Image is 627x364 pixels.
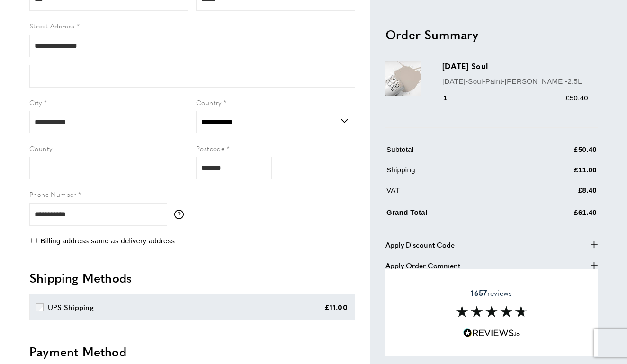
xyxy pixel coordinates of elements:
[565,93,588,101] span: £50.40
[386,164,521,182] td: Shipping
[29,21,75,30] span: Street Address
[174,210,188,219] button: More information
[385,239,455,250] span: Apply Discount Code
[386,204,521,225] td: Grand Total
[29,343,355,360] h2: Payment Method
[196,143,224,153] span: Postcode
[522,143,597,162] td: £50.40
[29,189,76,199] span: Phone Number
[471,287,487,298] strong: 1657
[456,306,527,317] img: Reviews section
[29,98,42,107] span: City
[29,143,52,153] span: County
[442,92,461,103] div: 1
[324,302,348,313] div: £11.00
[522,204,597,225] td: £61.40
[196,98,222,107] span: Country
[522,184,597,203] td: £8.40
[386,143,521,162] td: Subtotal
[471,288,512,298] span: reviews
[442,61,588,71] h3: [DATE] Soul
[385,259,460,271] span: Apply Order Comment
[40,237,175,245] span: Billing address same as delivery address
[463,328,520,337] img: Reviews.io 5 stars
[385,26,598,43] h2: Order Summary
[522,164,597,182] td: £11.00
[31,238,37,243] input: Billing address same as delivery address
[48,302,94,313] div: UPS Shipping
[442,75,588,87] p: [DATE]-Soul-Paint-[PERSON_NAME]-2.5L
[29,269,355,286] h2: Shipping Methods
[386,184,521,203] td: VAT
[385,61,421,96] img: Sunday Soul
